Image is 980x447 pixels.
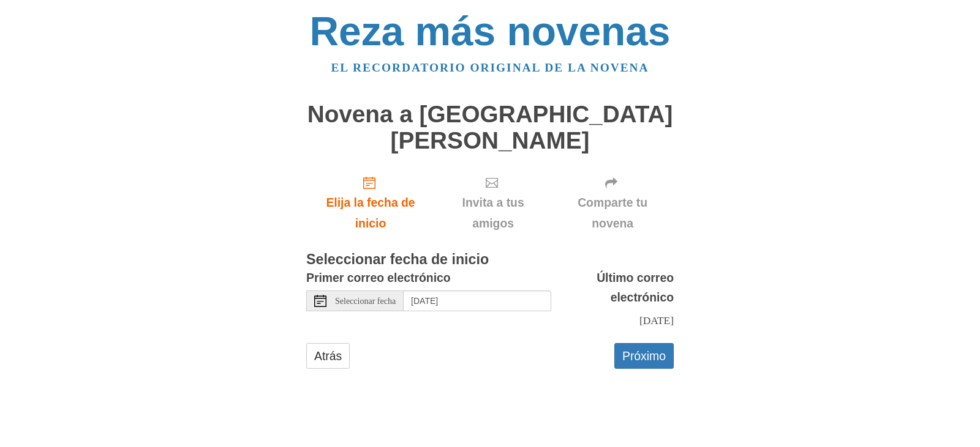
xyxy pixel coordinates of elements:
[310,9,671,54] a: Reza más novenas
[326,196,415,230] font: Elija la fecha de inicio
[306,343,350,369] a: Atrás
[314,349,342,363] font: Atrás
[462,196,524,230] font: Invita a tus amigos
[614,343,674,369] button: Próximo
[331,61,649,74] a: El recordatorio original de la novena
[306,251,489,267] font: Seleccionar fecha de inicio
[597,271,674,305] font: Último correo electrónico
[335,297,396,306] font: Seleccionar fecha
[306,271,451,284] font: Primer correo electrónico
[622,349,666,363] font: Próximo
[551,166,674,240] div: Haga clic en "Siguiente" para confirmar su fecha de inicio primero.
[435,166,551,240] div: Haga clic en "Siguiente" para confirmar su fecha de inicio primero.
[307,101,673,153] font: Novena a [GEOGRAPHIC_DATA][PERSON_NAME]
[578,196,647,230] font: Comparte tu novena
[306,166,435,240] a: Elija la fecha de inicio
[639,314,674,327] font: [DATE]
